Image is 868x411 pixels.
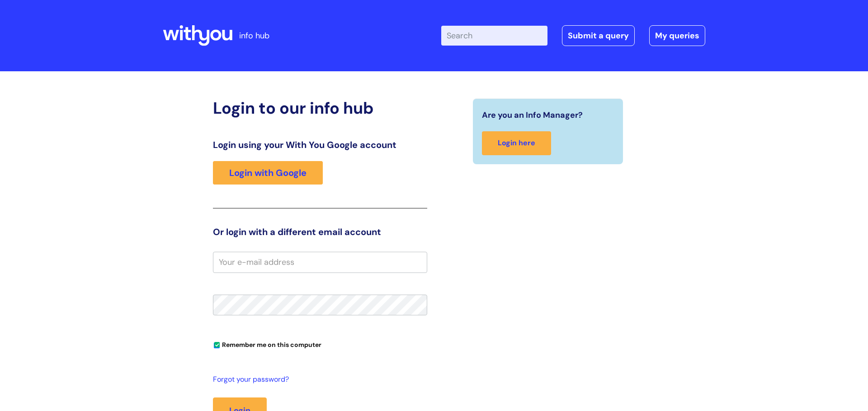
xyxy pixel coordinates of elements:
input: Remember me on this computer [214,342,220,348]
h2: Login to our info hub [213,98,427,118]
a: Submit a query [562,25,635,46]
a: Login with Google [213,161,323,185]
label: Remember me on this computer [213,339,321,349]
h3: Login using your With You Google account [213,139,427,150]
div: You can uncheck this option if you're logging in from a shared device [213,337,427,351]
p: info hub [239,28,269,43]
a: Forgot your password? [213,373,423,386]
input: Your e-mail address [213,252,427,272]
input: Search [441,26,547,46]
a: My queries [649,25,705,46]
h3: Or login with a different email account [213,226,427,237]
a: Login here [482,131,551,155]
span: Are you an Info Manager? [482,108,583,122]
